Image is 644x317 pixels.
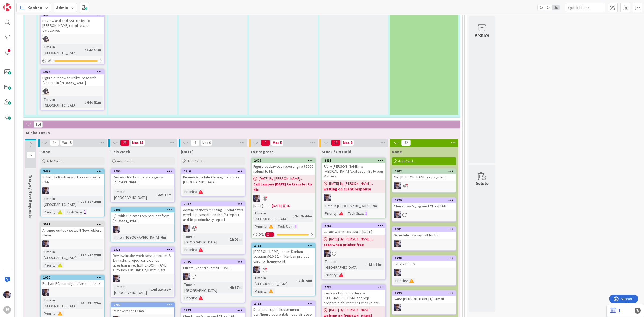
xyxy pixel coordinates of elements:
div: 2597Arrange outlook setup!!! New folders, clean. [41,222,104,239]
span: : [296,278,297,284]
div: Task Size [65,209,82,215]
img: ML [394,304,401,311]
span: 12 [26,152,35,158]
div: Max 6 [202,141,211,144]
div: Redraft RC contingent fee template [41,280,104,287]
div: 48d 23h 53m [79,300,103,306]
div: 2805 [184,260,245,264]
div: ML [392,304,456,311]
a: 2801Schedule Lawpay call for NicML [392,226,456,251]
span: : [149,287,149,293]
div: 2802 [392,169,456,174]
span: : [78,199,79,205]
div: ML [181,225,245,232]
div: 2807 [181,202,245,206]
div: 2803 [184,308,245,312]
span: 0 / 1 [259,232,264,237]
div: Max 15 [132,141,143,144]
div: 2807 [184,202,245,206]
img: ML [183,273,190,280]
a: 2816Review & update Closing column in [GEOGRAPHIC_DATA]Priority: [181,168,245,197]
div: Check LawPay against Clio - [DATE] [392,203,456,210]
div: 4h 37m [229,285,243,290]
span: : [266,288,267,294]
div: Priority [42,311,56,316]
div: ML [41,240,104,247]
div: Review Intake work session notes & f/u tasks: project card:ethics questionnaire, fix [PERSON_NAME... [111,252,174,274]
span: 6 [191,140,200,146]
div: Time in [GEOGRAPHIC_DATA] [113,234,159,240]
a: 2802Call [PERSON_NAME] re paymentML [392,168,456,193]
a: 1 [610,307,620,314]
div: ML [41,289,104,296]
div: 0/1 [41,57,104,64]
span: : [196,247,197,253]
div: 2802Call [PERSON_NAME] re payment [392,169,456,181]
a: 2799Send [PERSON_NAME] f/u emailML [392,290,456,315]
div: KN [41,88,104,95]
div: Priority [324,272,337,278]
a: 2800F/u with clio category request from [PERSON_NAME]MLTime in [GEOGRAPHIC_DATA]:6m [111,207,175,242]
div: Task Size [276,224,293,229]
div: Time in [GEOGRAPHIC_DATA] [42,196,78,207]
span: : [407,278,408,284]
img: ML [324,250,331,257]
div: 14d 22h 59m [149,287,173,293]
div: Priority [394,278,407,284]
div: ML [322,194,385,201]
div: Review and add SAIL (refer to [PERSON_NAME] email re clio categories [41,17,104,34]
img: ML [253,195,260,202]
div: 13d 23h 59m [79,252,103,258]
span: Today [181,149,193,154]
b: waiting on client response [324,186,384,192]
span: : [228,236,229,242]
div: Priority [42,209,56,215]
div: Call [PERSON_NAME] re payment [392,174,456,181]
div: 64d 51m [86,99,103,105]
a: 2807Admin/finances meeting - update this week's payments on the f/u report and fix productivity r... [181,201,245,255]
div: 2781 [324,224,385,228]
div: Schedule Lawpay call for Nic [392,232,456,239]
a: 2797Review clio discovery stages w [PERSON_NAME]Time in [GEOGRAPHIC_DATA]:20h 14m [111,168,175,203]
div: ML [392,269,456,276]
div: 6m [160,234,167,240]
div: Time in [GEOGRAPHIC_DATA] [253,210,293,222]
span: : [367,261,367,267]
div: 2515Review Intake work session notes & f/u tasks: project card:ethics questionnaire, fix [PERSON_... [111,247,174,274]
div: Labels for JS [392,261,456,268]
div: 2815 [324,159,385,162]
div: 2815F/u w [PERSON_NAME] re [MEDICAL_DATA] Application Between Matters [322,158,385,180]
div: 2800F/u with clio category request from [PERSON_NAME] [111,207,174,224]
div: ML [111,226,174,233]
div: 20h 28m [297,278,313,284]
div: 998Review and add SAIL (refer to [PERSON_NAME] email re clio categories [41,12,104,34]
span: [DATE] By [PERSON_NAME]... [259,176,303,181]
div: 2801 [395,227,456,231]
div: Curate & send out Mail - [DATE] [322,228,385,235]
div: 2816Review & update Closing column in [GEOGRAPHIC_DATA] [181,169,245,185]
span: : [293,213,294,219]
div: Archive [475,32,489,38]
div: 2783 [254,302,315,305]
div: 2801 [392,227,456,232]
div: 2606Figure out Lawpay reporting re $5000 refund to MJ [252,158,315,175]
span: Support [11,1,24,7]
span: Stuck / On Hold [321,149,351,154]
a: 2606Figure out Lawpay reporting re $5000 refund to MJ[DATE] By [PERSON_NAME]...Call Lawpay [DATE]... [251,158,316,238]
span: Soon [40,149,50,154]
div: 2785 [254,244,315,247]
div: 2801Schedule Lawpay call for Nic [392,227,456,239]
span: : [196,295,197,301]
img: ML [3,291,11,298]
div: 0/11 [252,231,315,238]
div: [PERSON_NAME] - team Kanban session @10-12 >> Kanban project card for homework! [252,248,315,265]
img: ML [253,266,260,273]
div: 2800 [114,208,174,212]
div: 2787 [114,303,174,307]
img: ML [42,240,49,247]
span: [DATE] By [PERSON_NAME]... [329,236,373,242]
span: : [56,262,56,268]
div: 7m [371,203,378,209]
div: F/u with clio category request from [PERSON_NAME] [111,212,174,224]
div: 1920Redraft RC contingent fee template [41,275,104,287]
